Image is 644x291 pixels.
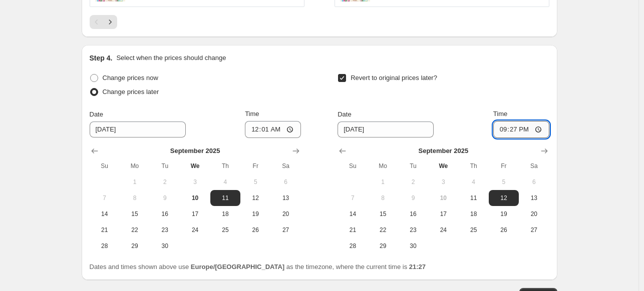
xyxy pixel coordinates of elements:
span: 4 [462,178,484,186]
span: 17 [184,210,206,218]
th: Thursday [458,158,488,174]
button: Saturday September 20 2025 [519,206,549,222]
span: 30 [154,242,176,250]
button: Tuesday September 16 2025 [398,206,428,222]
button: Show previous month, August 2025 [336,144,350,158]
th: Monday [120,158,150,174]
span: Mo [372,162,394,170]
span: 3 [184,178,206,186]
th: Monday [368,158,398,174]
span: Sa [523,162,545,170]
button: Friday September 26 2025 [240,222,270,238]
b: 21:27 [409,263,426,270]
span: Sa [274,162,296,170]
span: 26 [244,226,266,234]
button: Wednesday September 17 2025 [428,206,458,222]
span: 27 [523,226,545,234]
button: Friday September 5 2025 [489,174,519,190]
button: Tuesday September 23 2025 [398,222,428,238]
span: Th [462,162,484,170]
button: Sunday September 7 2025 [338,190,368,206]
span: Date [338,110,351,118]
button: Tuesday September 9 2025 [398,190,428,206]
button: Wednesday September 24 2025 [428,222,458,238]
span: 25 [462,226,484,234]
button: Monday September 15 2025 [368,206,398,222]
button: Tuesday September 30 2025 [150,238,180,254]
span: Fr [244,162,266,170]
span: 2 [402,178,424,186]
span: Su [342,162,364,170]
span: 7 [342,194,364,202]
button: Wednesday September 17 2025 [180,206,210,222]
span: Th [214,162,236,170]
th: Saturday [270,158,300,174]
button: Thursday September 18 2025 [210,206,240,222]
button: Sunday September 14 2025 [338,206,368,222]
span: 12 [244,194,266,202]
button: Tuesday September 16 2025 [150,206,180,222]
button: Thursday September 25 2025 [458,222,488,238]
span: Change prices later [103,88,159,95]
button: Friday September 5 2025 [240,174,270,190]
span: 18 [214,210,236,218]
span: 19 [493,210,515,218]
button: Next [103,15,117,29]
button: Tuesday September 2 2025 [398,174,428,190]
button: Monday September 29 2025 [120,238,150,254]
b: Europe/[GEOGRAPHIC_DATA] [191,263,284,270]
span: 18 [462,210,484,218]
span: 30 [402,242,424,250]
span: 1 [124,178,146,186]
span: 23 [154,226,176,234]
button: Wednesday September 3 2025 [180,174,210,190]
button: Show previous month, August 2025 [88,144,102,158]
button: Friday September 12 2025 [489,190,519,206]
span: 20 [274,210,296,218]
span: 1 [372,178,394,186]
button: Thursday September 25 2025 [210,222,240,238]
th: Sunday [338,158,368,174]
span: 29 [372,242,394,250]
span: 26 [493,226,515,234]
span: 9 [154,194,176,202]
span: 25 [214,226,236,234]
span: 28 [342,242,364,250]
span: Dates and times shown above use as the timezone, where the current time is [90,263,426,270]
button: Today Wednesday September 10 2025 [180,190,210,206]
span: 6 [523,178,545,186]
button: Sunday September 14 2025 [90,206,120,222]
button: Tuesday September 9 2025 [150,190,180,206]
button: Monday September 22 2025 [368,222,398,238]
span: 24 [184,226,206,234]
nav: Pagination [90,15,117,29]
th: Friday [489,158,519,174]
span: 2 [154,178,176,186]
span: Su [94,162,116,170]
button: Show next month, October 2025 [537,144,551,158]
span: 5 [493,178,515,186]
button: Thursday September 18 2025 [458,206,488,222]
span: 16 [402,210,424,218]
button: Today Wednesday September 10 2025 [428,190,458,206]
button: Thursday September 4 2025 [458,174,488,190]
input: 12:00 [493,121,549,138]
span: 10 [432,194,454,202]
span: 22 [124,226,146,234]
span: 7 [94,194,116,202]
span: 15 [124,210,146,218]
button: Friday September 19 2025 [240,206,270,222]
button: Saturday September 13 2025 [270,190,300,206]
span: 23 [402,226,424,234]
span: 11 [214,194,236,202]
p: Select when the prices should change [116,53,226,63]
span: Mo [124,162,146,170]
button: Friday September 26 2025 [489,222,519,238]
th: Saturday [519,158,549,174]
th: Wednesday [180,158,210,174]
span: 15 [372,210,394,218]
button: Monday September 22 2025 [120,222,150,238]
button: Tuesday September 2 2025 [150,174,180,190]
button: Saturday September 27 2025 [519,222,549,238]
span: Time [493,110,507,117]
